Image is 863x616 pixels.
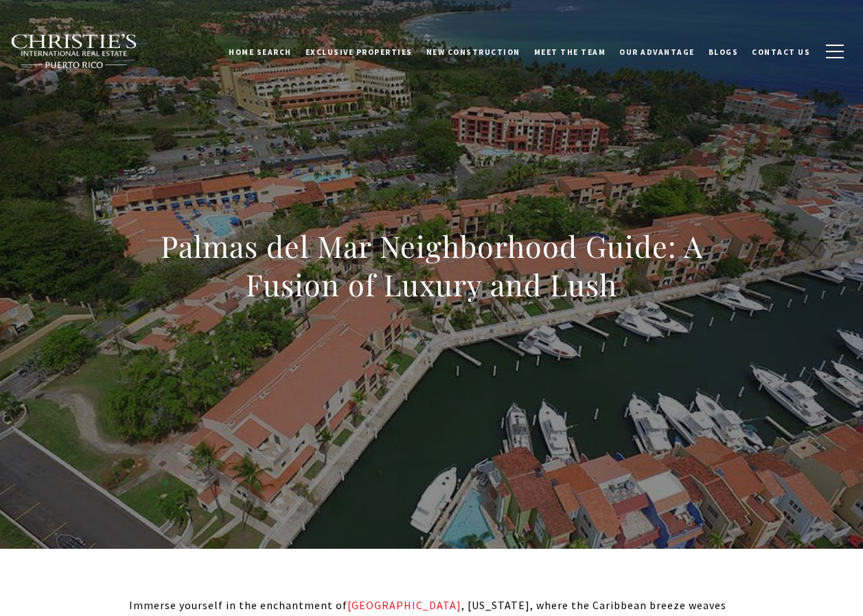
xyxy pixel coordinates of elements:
a: Home Search [222,34,299,68]
span: Contact Us [752,46,810,56]
span: Our Advantage [619,46,695,56]
a: Exclusive Properties [299,34,419,68]
a: New Construction [419,34,527,68]
a: Meet the Team [527,34,613,68]
a: Our Advantage [612,34,702,68]
span: Blogs [709,46,739,56]
h1: Palmas del Mar Neighborhood Guide: A Fusion of Luxury and Lush [129,227,735,304]
a: Blogs [702,34,746,68]
img: Christie's International Real Estate black text logo [10,34,138,69]
span: New Construction [426,46,520,56]
a: [GEOGRAPHIC_DATA] [347,598,461,612]
span: Exclusive Properties [306,46,413,56]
